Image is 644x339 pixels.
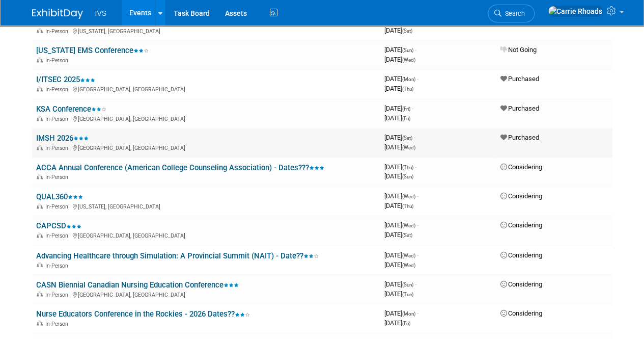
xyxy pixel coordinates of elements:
[45,145,71,151] span: In-Person
[37,86,43,91] img: In-Person Event
[384,251,418,258] span: [DATE]
[384,309,418,317] span: [DATE]
[36,105,106,114] a: KSA Conference
[384,280,416,288] span: [DATE]
[384,163,416,171] span: [DATE]
[384,75,418,83] span: [DATE]
[402,174,413,179] span: (Sun)
[384,319,410,326] span: [DATE]
[417,221,418,229] span: -
[415,280,416,288] span: -
[500,280,542,288] span: Considering
[36,46,149,55] a: [US_STATE] EMS Conference
[384,85,413,92] span: [DATE]
[45,291,71,298] span: In-Person
[500,251,542,258] span: Considering
[36,251,319,260] a: Advancing Healthcare through Simulation: A Provincial Summit (NAIT) - Date??
[402,232,412,238] span: (Sat)
[45,232,71,239] span: In-Person
[417,75,418,83] span: -
[500,134,539,141] span: Purchased
[402,203,413,209] span: (Thu)
[500,46,537,54] span: Not Going
[417,192,418,200] span: -
[37,174,43,179] img: In-Person Event
[36,114,376,122] div: [GEOGRAPHIC_DATA], [GEOGRAPHIC_DATA]
[384,221,418,229] span: [DATE]
[488,5,535,22] a: Search
[402,252,415,258] span: (Wed)
[402,116,410,121] span: (Fri)
[36,202,376,210] div: [US_STATE], [GEOGRAPHIC_DATA]
[384,231,412,239] span: [DATE]
[37,57,43,62] img: In-Person Event
[384,143,415,151] span: [DATE]
[95,9,107,17] span: IVS
[415,163,416,171] span: -
[402,194,415,199] span: (Wed)
[417,309,418,317] span: -
[36,231,376,239] div: [GEOGRAPHIC_DATA], [GEOGRAPHIC_DATA]
[384,290,413,297] span: [DATE]
[415,46,416,54] span: -
[402,165,413,170] span: (Thu)
[500,192,542,200] span: Considering
[36,134,89,143] a: IMSH 2026
[36,280,239,289] a: CASN Biennial Canadian Nursing Education Conference
[37,116,43,121] img: In-Person Event
[37,203,43,208] img: In-Person Event
[384,192,418,200] span: [DATE]
[45,57,71,64] span: In-Person
[45,174,71,180] span: In-Person
[500,221,542,229] span: Considering
[500,163,542,171] span: Considering
[36,290,376,298] div: [GEOGRAPHIC_DATA], [GEOGRAPHIC_DATA]
[36,309,250,318] a: Nurse Educators Conference in the Rockies - 2026 Dates??
[37,291,43,296] img: In-Person Event
[36,221,81,230] a: CAPCSD
[548,6,603,17] img: Carrie Rhoads
[501,10,525,17] span: Search
[384,260,415,268] span: [DATE]
[417,251,418,258] span: -
[37,232,43,238] img: In-Person Event
[384,105,413,112] span: [DATE]
[414,134,415,141] span: -
[402,28,412,34] span: (Sat)
[37,262,43,267] img: In-Person Event
[36,85,376,93] div: [GEOGRAPHIC_DATA], [GEOGRAPHIC_DATA]
[45,320,71,327] span: In-Person
[37,145,43,150] img: In-Person Event
[36,27,376,35] div: [US_STATE], [GEOGRAPHIC_DATA]
[402,320,410,326] span: (Fri)
[402,76,415,82] span: (Mon)
[45,262,71,269] span: In-Person
[37,320,43,325] img: In-Person Event
[384,134,415,141] span: [DATE]
[45,86,71,93] span: In-Person
[36,143,376,151] div: [GEOGRAPHIC_DATA], [GEOGRAPHIC_DATA]
[402,223,415,228] span: (Wed)
[45,203,71,210] span: In-Person
[500,309,542,317] span: Considering
[402,281,413,287] span: (Sun)
[384,172,413,180] span: [DATE]
[402,310,415,316] span: (Mon)
[402,86,413,92] span: (Thu)
[402,262,415,268] span: (Wed)
[37,28,43,33] img: In-Person Event
[500,75,539,83] span: Purchased
[402,106,410,112] span: (Fri)
[402,135,412,141] span: (Sat)
[402,145,415,150] span: (Wed)
[36,75,95,84] a: I/ITSEC 2025
[384,27,412,34] span: [DATE]
[412,105,413,112] span: -
[32,9,83,19] img: ExhibitDay
[402,291,413,297] span: (Tue)
[36,163,324,172] a: ACCA Annual Conference (American College Counseling Association) - Dates???
[45,28,71,35] span: In-Person
[384,56,415,63] span: [DATE]
[36,192,83,201] a: QUAL360
[402,57,415,63] span: (Wed)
